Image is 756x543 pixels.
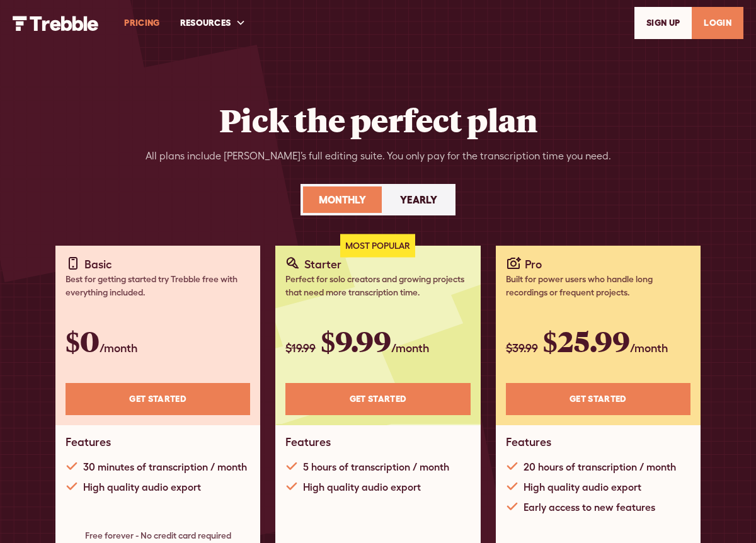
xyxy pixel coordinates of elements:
[692,7,743,39] a: LOGIN
[506,435,551,449] h1: Features
[83,479,201,494] div: High quality audio export
[66,273,250,299] div: Best for getting started try Trebble free with everything included.
[285,383,470,415] a: Get STARTED
[100,341,137,355] span: /month
[630,341,668,355] span: /month
[66,322,100,360] span: $0
[321,322,391,360] span: $9.99
[524,459,676,474] div: 20 hours of transcription / month
[384,186,453,213] a: Yearly
[66,435,111,449] h1: Features
[340,234,415,258] div: Most Popular
[319,192,366,207] div: Monthly
[13,16,99,31] img: Trebble Logo - AI Podcast Editor
[114,1,169,45] a: PRICING
[66,383,250,415] a: Get STARTED
[170,1,256,45] div: RESOURCES
[303,459,449,474] div: 5 hours of transcription / month
[303,479,421,494] div: High quality audio export
[524,479,641,494] div: High quality audio export
[84,256,112,273] div: Basic
[66,529,250,542] div: Free forever - No credit card required
[525,256,542,273] div: Pro
[543,322,630,360] span: $25.99
[506,273,690,299] div: Built for power users who handle long recordings or frequent projects.
[524,500,655,515] div: Early access to new features
[506,383,690,415] a: Get STARTED
[83,459,247,474] div: 30 minutes of transcription / month
[303,186,382,213] a: Monthly
[506,341,538,355] span: $39.99
[285,341,316,355] span: $19.99
[180,16,231,30] div: RESOURCES
[391,341,429,355] span: /month
[13,14,99,30] a: home
[146,149,611,164] div: All plans include [PERSON_NAME]’s full editing suite. You only pay for the transcription time you...
[285,273,470,299] div: Perfect for solo creators and growing projects that need more transcription time.
[285,435,331,449] h1: Features
[219,101,537,139] h2: Pick the perfect plan
[400,192,437,207] div: Yearly
[634,7,692,39] a: SIGn UP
